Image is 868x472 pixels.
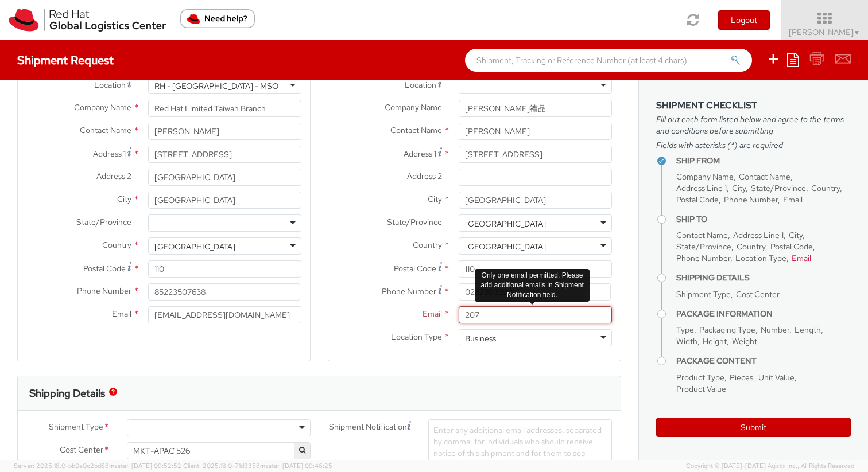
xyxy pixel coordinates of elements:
[676,372,724,383] span: Product Type
[60,444,103,457] span: Cost Center
[404,149,436,159] span: Address 1
[676,230,728,240] span: Contact Name
[736,289,780,299] span: Cost Center
[154,80,278,92] div: RH - [GEOGRAPHIC_DATA] - MSO
[465,241,546,252] div: [GEOGRAPHIC_DATA]
[49,421,103,434] span: Shipment Type
[656,100,851,111] h3: Shipment Checklist
[783,194,803,205] span: Email
[676,183,727,193] span: Address Line 1
[428,194,442,204] span: City
[758,372,795,383] span: Unit Value
[465,333,496,344] div: Business
[14,462,181,470] span: Server: 2025.18.0-bb0e0c2bd68
[656,418,851,437] button: Submit
[737,241,765,252] span: Country
[405,80,436,90] span: Location
[676,336,697,346] span: Width
[109,462,181,470] span: master, [DATE] 09:52:52
[94,80,126,90] span: Location
[854,28,861,37] span: ▼
[676,171,734,182] span: Company Name
[676,157,851,165] h4: Ship From
[789,27,861,37] span: [PERSON_NAME]
[735,253,786,263] span: Location Type
[676,215,851,224] h4: Ship To
[102,240,131,250] span: Country
[703,336,727,346] span: Height
[730,372,753,383] span: Pieces
[260,462,332,470] span: master, [DATE] 09:46:25
[127,442,311,459] span: MKT-APAC 526
[83,263,126,274] span: Postal Code
[676,241,731,252] span: State/Province
[699,325,755,335] span: Packaging Type
[77,286,131,296] span: Phone Number
[117,194,131,204] span: City
[718,10,770,30] button: Logout
[391,331,442,342] span: Location Type
[76,217,131,227] span: State/Province
[739,171,790,182] span: Contact Name
[183,462,332,470] span: Client: 2025.18.0-71d3358
[676,274,851,282] h4: Shipping Details
[789,230,803,240] span: City
[724,194,778,205] span: Phone Number
[382,286,436,297] span: Phone Number
[656,139,851,151] span: Fields with asterisks (*) are required
[676,289,731,299] span: Shipment Type
[390,125,442,135] span: Contact Name
[9,9,166,32] img: rh-logistics-00dfa346123c4ec078e1.svg
[792,253,811,263] span: Email
[770,241,813,252] span: Postal Code
[761,325,789,335] span: Number
[154,241,235,252] div: [GEOGRAPHIC_DATA]
[811,183,840,193] span: Country
[676,325,694,335] span: Type
[475,269,590,302] div: Only one email permitted. Please add additional emails in Shipment Notification field.
[112,309,131,319] span: Email
[80,125,131,135] span: Contact Name
[17,54,114,67] h4: Shipment Request
[29,388,105,399] h3: Shipping Details
[676,310,851,318] h4: Package Information
[676,253,730,263] span: Phone Number
[423,309,442,319] span: Email
[733,230,784,240] span: Address Line 1
[394,263,436,274] span: Postal Code
[407,171,442,181] span: Address 2
[676,194,719,205] span: Postal Code
[93,149,126,159] span: Address 1
[732,183,746,193] span: City
[413,240,442,250] span: Country
[676,384,726,394] span: Product Value
[133,446,304,456] span: MKT-APAC 526
[387,217,442,227] span: State/Province
[656,114,851,136] span: Fill out each form listed below and agree to the terms and conditions before submitting
[732,336,757,346] span: Weight
[74,102,131,112] span: Company Name
[329,421,407,433] span: Shipment Notification
[795,325,821,335] span: Length
[686,462,854,471] span: Copyright © [DATE]-[DATE] Agistix Inc., All Rights Reserved
[96,171,131,181] span: Address 2
[385,102,442,112] span: Company Name
[465,49,752,72] input: Shipment, Tracking or Reference Number (at least 4 chars)
[465,218,546,229] div: [GEOGRAPHIC_DATA]
[180,9,255,28] button: Need help?
[676,357,851,365] h4: Package Content
[751,183,806,193] span: State/Province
